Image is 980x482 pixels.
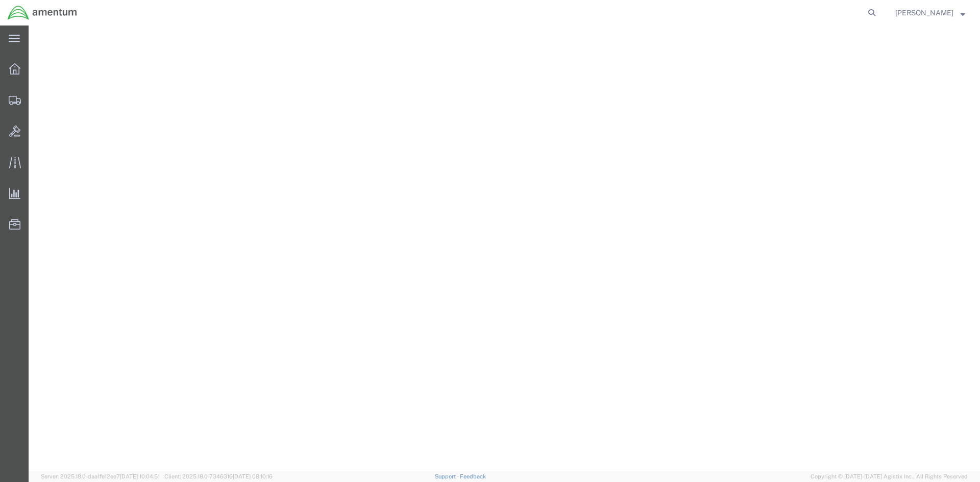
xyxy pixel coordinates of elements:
button: [PERSON_NAME] [895,7,966,19]
a: Support [435,473,460,479]
a: Feedback [460,473,486,479]
span: [DATE] 08:10:16 [233,473,273,479]
span: Server: 2025.18.0-daa1fe12ee7 [41,473,160,479]
iframe: FS Legacy Container [29,26,980,471]
span: Copyright © [DATE]-[DATE] Agistix Inc., All Rights Reserved [811,472,968,481]
span: [DATE] 10:04:51 [120,473,160,479]
span: Client: 2025.18.0-7346316 [164,473,273,479]
img: logo [7,5,78,20]
span: Jessica White [895,7,953,18]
